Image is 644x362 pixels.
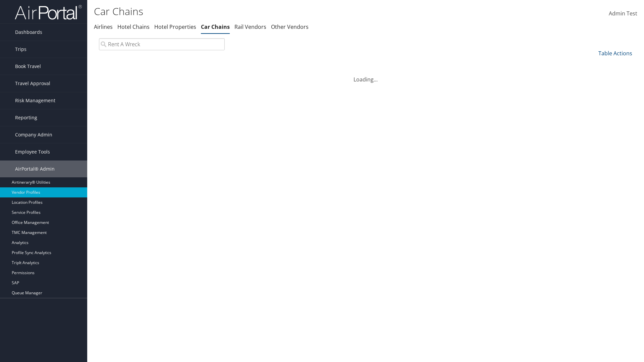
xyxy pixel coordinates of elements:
h1: Car Chains [94,4,456,18]
a: Car Chains [201,23,230,31]
span: Book Travel [15,58,41,75]
a: Other Vendors [271,23,309,31]
span: Trips [15,41,26,58]
span: Risk Management [15,92,55,109]
span: Admin Test [609,10,637,17]
div: Loading... [94,67,637,83]
span: Company Admin [15,126,52,143]
input: Search [99,38,225,50]
span: Travel Approval [15,75,50,92]
a: Table Actions [598,50,632,57]
span: Dashboards [15,24,42,41]
a: Rail Vendors [234,23,266,31]
a: Admin Test [609,3,637,24]
a: Hotel Chains [117,23,150,31]
span: AirPortal® Admin [15,161,55,177]
a: Hotel Properties [154,23,196,31]
span: Reporting [15,109,37,126]
img: airportal-logo.png [15,4,82,20]
a: Airlines [94,23,113,31]
span: Employee Tools [15,143,50,160]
